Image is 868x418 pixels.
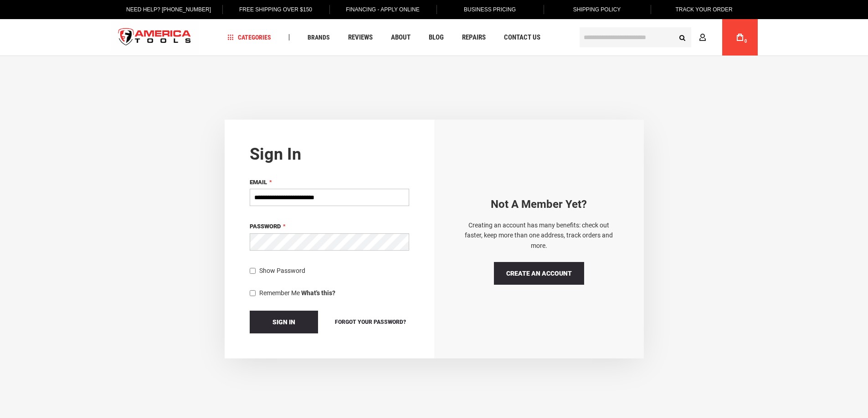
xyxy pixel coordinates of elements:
[250,311,318,333] button: Sign In
[425,31,448,44] a: Blog
[223,31,275,44] a: Categories
[506,270,572,277] span: Create an Account
[259,267,305,274] span: Show Password
[227,34,271,40] span: Categories
[745,39,747,44] span: 0
[500,31,544,44] a: Contact Us
[458,31,490,44] a: Repairs
[335,319,406,325] span: Forgot Your Password?
[391,34,411,41] span: About
[250,179,267,186] span: Email
[301,289,335,297] strong: What's this?
[303,31,334,44] a: Brands
[272,318,295,326] span: Sign In
[462,34,486,41] span: Repairs
[573,6,621,13] span: Shipping Policy
[674,29,691,46] button: Search
[259,289,300,297] span: Remember Me
[348,34,373,41] span: Reviews
[111,20,199,55] img: America Tools
[344,31,377,44] a: Reviews
[308,34,330,40] span: Brands
[494,262,584,285] a: Create an Account
[459,220,619,251] p: Creating an account has many benefits: check out faster, keep more than one address, track orders...
[332,317,409,327] a: Forgot Your Password?
[250,145,301,164] strong: Sign in
[731,19,749,55] a: 0
[491,198,587,211] strong: Not a Member yet?
[111,20,199,55] a: store logo
[387,31,415,44] a: About
[250,223,281,230] span: Password
[504,34,540,41] span: Contact Us
[429,34,444,41] span: Blog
